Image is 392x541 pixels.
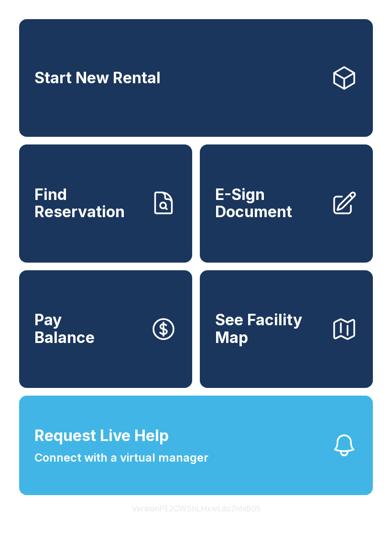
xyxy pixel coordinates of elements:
button: Request Live HelpConnect with a virtual manager [19,396,373,495]
a: Find Reservation [19,144,192,262]
span: See Facility Map [215,311,323,346]
button: VersionPE2CWShLHxwLdo7nhiB05 [124,495,268,522]
span: Start New Rental [34,69,161,87]
a: PayBalance [19,270,192,388]
a: E-Sign Document [200,144,373,262]
span: Connect with a virtual manager [34,449,208,466]
a: Start New Rental [19,19,373,137]
span: Request Live Help [34,424,169,447]
span: Find Reservation [34,186,142,221]
span: Pay Balance [34,311,95,346]
span: E-Sign Document [215,186,323,221]
button: See Facility Map [200,270,373,388]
